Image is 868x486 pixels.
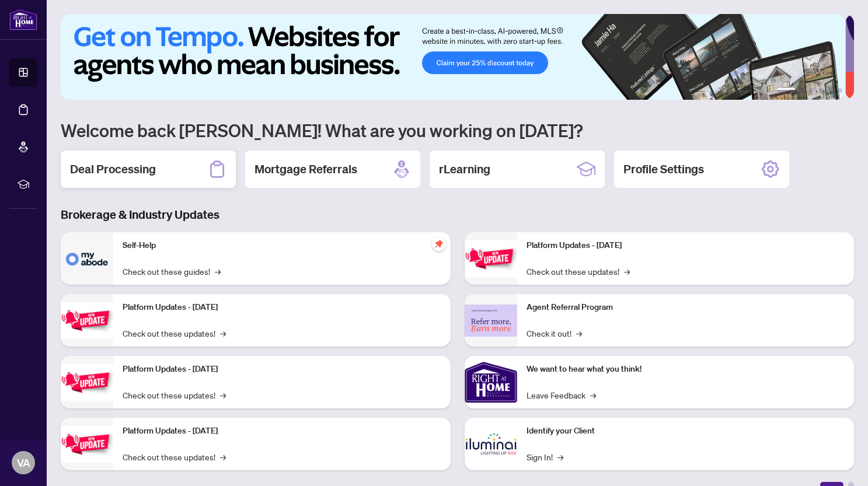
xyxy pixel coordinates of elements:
[123,327,226,340] a: Check out these updates!→
[527,450,563,463] a: Sign In!→
[123,363,441,376] p: Platform Updates - [DATE]
[220,450,226,463] span: →
[777,88,796,93] button: 1
[590,389,596,401] span: →
[123,239,441,252] p: Self-Help
[557,450,563,463] span: →
[439,161,490,177] h2: rLearning
[527,389,596,401] a: Leave Feedback→
[255,161,357,177] h2: Mortgage Referrals
[800,88,805,93] button: 2
[465,418,517,470] img: Identify your Client
[819,88,824,93] button: 4
[624,265,630,278] span: →
[61,207,854,223] h3: Brokerage & Industry Updates
[123,301,441,314] p: Platform Updates - [DATE]
[220,389,226,401] span: →
[123,425,441,438] p: Platform Updates - [DATE]
[828,88,833,93] button: 5
[17,454,30,471] span: VA
[432,237,446,251] span: pushpin
[61,119,854,141] h1: Welcome back [PERSON_NAME]! What are you working on [DATE]?
[465,240,517,277] img: Platform Updates - June 23, 2025
[465,356,517,408] img: We want to hear what you think!
[220,327,226,340] span: →
[810,88,814,93] button: 3
[527,363,845,376] p: We want to hear what you think!
[821,445,856,480] button: Open asap
[576,327,582,340] span: →
[527,327,582,340] a: Check it out!→
[61,364,113,401] img: Platform Updates - July 21, 2025
[527,265,630,278] a: Check out these updates!→
[623,161,704,177] h2: Profile Settings
[527,239,845,252] p: Platform Updates - [DATE]
[70,161,156,177] h2: Deal Processing
[9,9,37,30] img: logo
[123,450,226,463] a: Check out these updates!→
[61,302,113,339] img: Platform Updates - September 16, 2025
[527,425,845,438] p: Identify your Client
[838,88,842,93] button: 6
[215,265,221,278] span: →
[61,232,113,285] img: Self-Help
[61,14,845,100] img: Slide 0
[123,389,226,401] a: Check out these updates!→
[61,426,113,463] img: Platform Updates - July 8, 2025
[123,265,221,278] a: Check out these guides!→
[527,301,845,314] p: Agent Referral Program
[465,305,517,337] img: Agent Referral Program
